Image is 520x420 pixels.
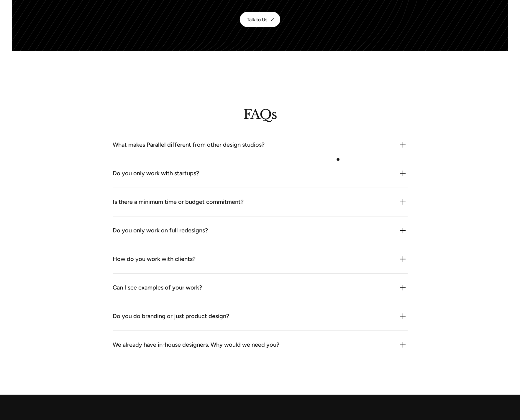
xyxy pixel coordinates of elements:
[113,169,199,178] div: Do you only work with startups?
[113,140,265,150] div: What makes Parallel different from other design studios?
[113,226,208,235] div: Do you only work on full redesigns?
[113,283,202,292] div: Can I see examples of your work?
[113,254,196,264] div: How do you work with clients?
[113,197,244,207] div: Is there a minimum time or budget commitment?
[270,16,275,22] img: btn arrow icon
[240,12,280,27] a: Talk to Us
[113,312,229,321] div: Do you do branding or just product design?
[247,17,267,22] div: Talk to Us
[243,110,277,119] h2: FAQs
[113,340,279,350] div: We already have in-house designers. Why would we need you?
